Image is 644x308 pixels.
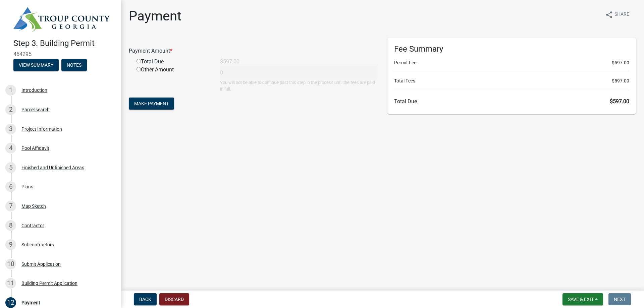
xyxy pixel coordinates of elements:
span: $597.00 [610,98,629,105]
div: Other Amount [131,66,215,92]
button: Next [608,293,631,305]
div: 11 [5,278,16,289]
div: 7 [5,201,16,211]
wm-modal-confirm: Summary [13,63,59,68]
span: Next [614,297,626,302]
div: Project Information [21,127,62,131]
button: Discard [159,293,189,305]
span: Back [139,297,151,302]
span: $597.00 [612,59,629,66]
div: 6 [5,181,16,192]
div: Contractor [21,223,44,228]
div: 8 [5,220,16,231]
button: shareShare [600,8,635,21]
div: Pool Affidavit [21,146,49,150]
h6: Fee Summary [394,44,629,54]
div: 4 [5,143,16,153]
li: Permit Fee [394,59,629,66]
button: Notes [61,59,87,71]
div: 1 [5,85,16,96]
div: Map Sketch [21,204,46,208]
button: Save & Exit [562,293,603,305]
button: Back [134,293,157,305]
wm-modal-confirm: Notes [61,63,87,68]
h1: Payment [129,8,181,24]
img: Troup County, Georgia [13,7,110,32]
span: Share [614,11,629,19]
li: Total Fees [394,77,629,84]
div: 3 [5,124,16,134]
div: 10 [5,259,16,269]
div: 2 [5,104,16,115]
div: Subcontractors [21,242,54,247]
span: Save & Exit [568,297,594,302]
div: Plans [21,184,33,189]
div: Payment Amount [124,47,382,55]
div: 5 [5,162,16,173]
button: Make Payment [129,98,174,110]
h4: Step 3. Building Permit [13,39,115,48]
i: share [605,11,613,19]
h6: Total Due [394,98,629,105]
div: Finished and Unfinished Areas [21,165,84,170]
span: $597.00 [612,77,629,84]
span: Make Payment [134,101,169,106]
div: Payment [21,300,40,305]
div: Submit Application [21,262,61,266]
div: 9 [5,239,16,250]
div: Parcel search [21,107,50,112]
div: Total Due [131,58,215,66]
div: Building Permit Application [21,281,77,286]
span: 464295 [13,51,107,57]
button: View Summary [13,59,59,71]
div: Introduction [21,88,47,93]
div: 12 [5,297,16,308]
